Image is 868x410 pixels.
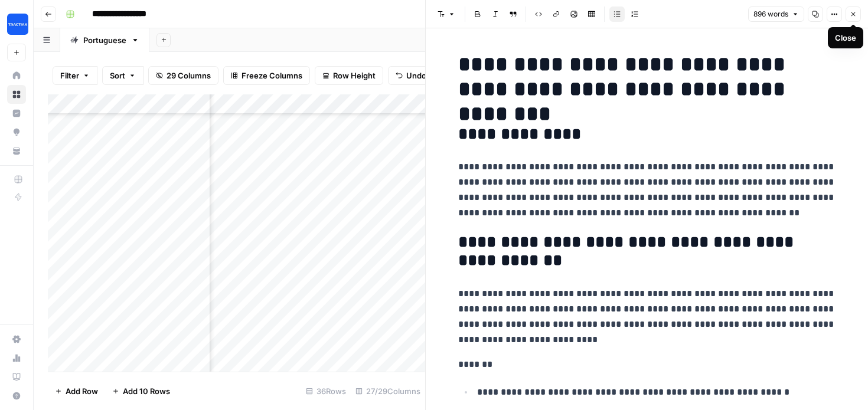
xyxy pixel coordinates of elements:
span: Sort [110,70,125,81]
button: Filter [53,66,97,85]
a: Home [7,66,26,85]
button: 896 words [748,6,804,22]
a: Insights [7,104,26,123]
span: Undo [406,70,426,81]
span: Freeze Columns [242,70,302,81]
div: 36 Rows [301,382,351,401]
a: Settings [7,330,26,349]
span: Filter [60,70,79,81]
button: Row Height [315,66,383,85]
a: Portuguese [60,28,149,52]
a: Usage [7,349,26,368]
a: Opportunities [7,123,26,142]
button: Workspace: Tractian [7,9,26,39]
div: 27/29 Columns [351,382,425,401]
a: Learning Hub [7,368,26,386]
span: 896 words [753,9,788,19]
span: 29 Columns [167,70,211,81]
span: Row Height [333,70,376,81]
button: Freeze Columns [223,66,310,85]
button: Add Row [48,382,105,401]
button: Sort [102,66,143,85]
a: Your Data [7,142,26,160]
button: 29 Columns [148,66,218,85]
button: Help + Support [7,386,26,405]
div: Close [835,32,856,44]
span: Add Row [66,385,98,397]
a: Browse [7,85,26,104]
div: Portuguese [83,34,126,46]
button: Undo [388,66,434,85]
img: Tractian Logo [7,14,28,35]
button: Add 10 Rows [105,382,177,401]
span: Add 10 Rows [123,385,170,397]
